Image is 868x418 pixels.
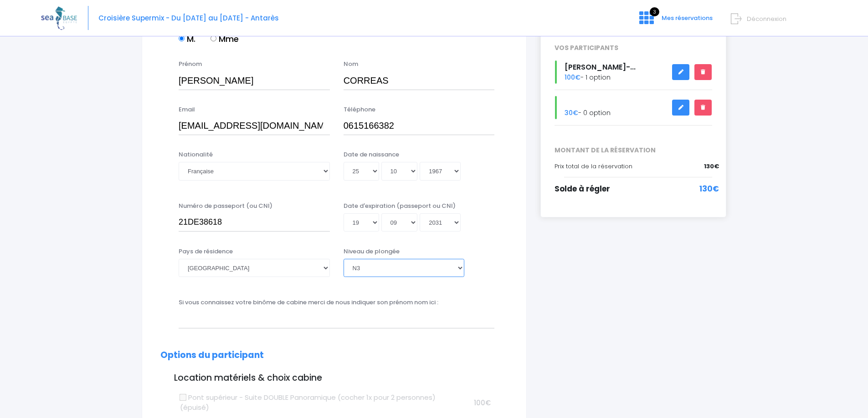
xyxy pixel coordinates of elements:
span: Déconnexion [747,15,786,23]
label: Nom [344,60,358,69]
label: Prénom [179,60,202,69]
label: Date d'expiration (passeport ou CNI) [344,201,456,211]
span: Mes réservations [662,14,713,22]
span: 3 [650,7,659,16]
input: M. [179,35,185,41]
div: - 0 option [548,96,719,119]
span: [PERSON_NAME]-... [565,62,636,72]
span: 30€ [565,108,578,117]
a: 3 Mes réservations [632,17,718,25]
span: Prix total de la réservation [555,162,632,171]
label: Nationalité [179,150,213,159]
span: 130€ [699,183,719,195]
label: Pont supérieur - Suite DOUBLE Panoramique (cocher 1x pour 2 personnes) (épuisé) [180,393,457,413]
input: Mme [211,35,216,41]
span: MONTANT DE LA RÉSERVATION [548,146,719,155]
span: 130€ [704,162,719,171]
label: Date de naissance [344,150,399,159]
h3: Location matériels & choix cabine [160,373,508,383]
span: 100€ [565,73,580,82]
div: - 1 option [548,60,719,84]
label: Téléphone [344,105,375,114]
span: Croisière Supermix - Du [DATE] au [DATE] - Antarès [98,13,279,23]
label: Mme [211,33,239,45]
label: Numéro de passeport (ou CNI) [179,201,272,211]
label: Pays de résidence [179,247,233,256]
span: Solde à régler [555,183,610,194]
h2: Options du participant [160,350,508,361]
label: M. [179,33,195,45]
input: Pont supérieur - Suite DOUBLE Panoramique (cocher 1x pour 2 personnes) (épuisé) [180,393,187,401]
label: Niveau de plongée [344,247,400,256]
span: 100€ [474,398,491,408]
label: Si vous connaissez votre binôme de cabine merci de nous indiquer son prénom nom ici : [179,298,438,307]
label: Email [179,105,195,114]
div: VOS PARTICIPANTS [548,43,719,53]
